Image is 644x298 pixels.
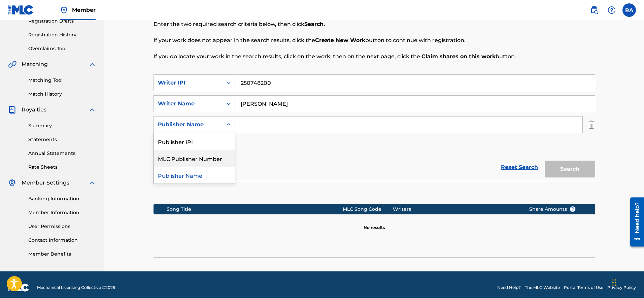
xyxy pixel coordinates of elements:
div: Help [605,3,618,17]
img: expand [88,60,96,68]
a: Summary [28,122,96,129]
img: Matching [8,60,16,68]
img: Delete Criterion [588,116,595,133]
div: MLC Song Code [343,206,393,213]
a: Banking Information [28,195,96,202]
a: Member Information [28,209,96,216]
a: Reset Search [498,160,541,175]
a: Member Benefits [28,251,96,258]
a: Registration Drafts [28,18,96,25]
span: Share Amounts [529,206,576,213]
a: Rate Sheets [28,164,96,171]
span: Royalties [22,106,46,114]
a: Overclaims Tool [28,45,96,52]
strong: Search. [304,21,325,27]
div: Writer IPI [158,79,218,87]
img: Top Rightsholder [60,6,68,14]
p: No results [364,217,385,231]
a: Need Help? [497,285,521,291]
img: Member Settings [8,179,16,187]
div: Publisher IPI [154,133,235,150]
strong: Create New Work [315,37,365,43]
a: User Permissions [28,223,96,230]
div: User Menu [622,3,636,17]
img: MLC Logo [8,5,34,15]
img: Royalties [8,106,16,114]
a: Portal Terms of Use [564,285,603,291]
img: help [608,6,616,14]
div: Drag [612,272,616,293]
p: If your work does not appear in the search results, click the button to continue with registration. [154,36,595,44]
a: Matching Tool [28,77,96,84]
a: The MLC Website [525,285,560,291]
a: Registration History [28,31,96,38]
a: Contact Information [28,237,96,244]
form: Search Form [154,74,595,181]
span: Matching [22,60,48,68]
span: Member Settings [22,179,69,187]
div: Publisher Name [154,167,235,184]
div: Writers [393,206,519,213]
img: expand [88,179,96,187]
a: Public Search [587,3,601,17]
p: If you do locate your work in the search results, click on the work, then on the next page, click... [154,53,595,61]
strong: Claim shares on this work [421,53,496,60]
p: Enter the two required search criteria below, then click [154,20,595,28]
div: Song Title [167,206,343,213]
span: Mechanical Licensing Collective © 2025 [37,285,115,291]
span: Member [72,6,96,14]
iframe: Chat Widget [610,266,644,298]
a: Annual Statements [28,150,96,157]
div: Publisher Name [158,121,218,129]
span: ? [570,206,575,212]
iframe: Resource Center [625,195,644,249]
div: MLC Publisher Number [154,150,235,167]
a: Statements [28,136,96,143]
img: expand [88,106,96,114]
a: Match History [28,91,96,98]
a: Privacy Policy [607,285,636,291]
div: Writer Name [158,100,218,108]
img: search [590,6,598,14]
